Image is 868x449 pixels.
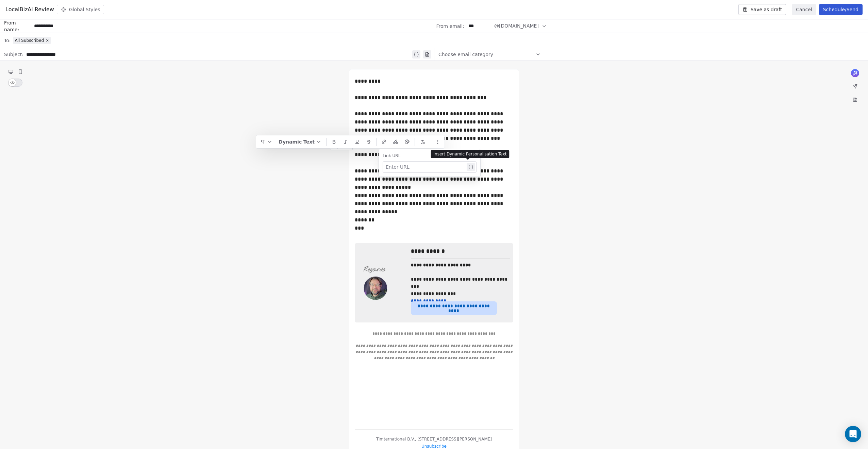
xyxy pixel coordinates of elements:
button: Global Styles [57,5,104,14]
span: LocalBizAi Review [5,5,54,14]
button: Cancel [792,4,816,15]
span: To: [4,37,11,44]
span: Choose email category [438,51,493,58]
span: @[DOMAIN_NAME] [494,22,539,30]
button: Dynamic Text [276,137,324,147]
button: Save as draft [738,4,786,15]
p: Insert Dynamic Personalisation Text [434,151,507,157]
span: From name: [4,19,31,33]
span: From email: [436,23,464,30]
span: All Subscribed [15,38,44,43]
div: Link URL [383,153,477,159]
span: Subject: [4,51,23,60]
button: Schedule/Send [819,4,863,15]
